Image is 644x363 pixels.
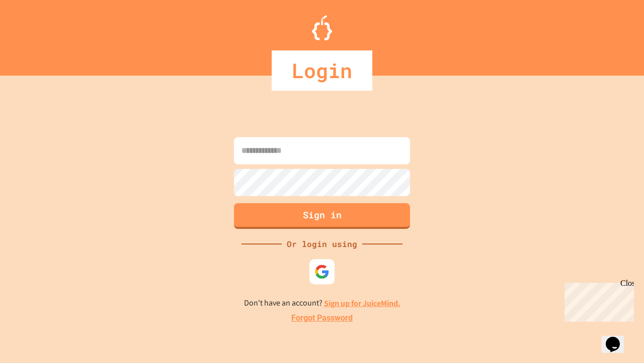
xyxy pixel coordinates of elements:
img: google-icon.svg [314,264,330,279]
div: Or login using [282,238,362,250]
iframe: chat widget [602,323,634,353]
iframe: chat widget [560,279,634,322]
div: Chat with us now!Close [4,4,69,64]
button: Sign in [234,203,410,229]
div: Login [272,50,372,91]
p: Don't have an account? [244,297,400,310]
a: Sign up for JuiceMind. [324,298,400,309]
a: Forgot Password [291,312,353,324]
img: Logo.svg [312,15,332,40]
